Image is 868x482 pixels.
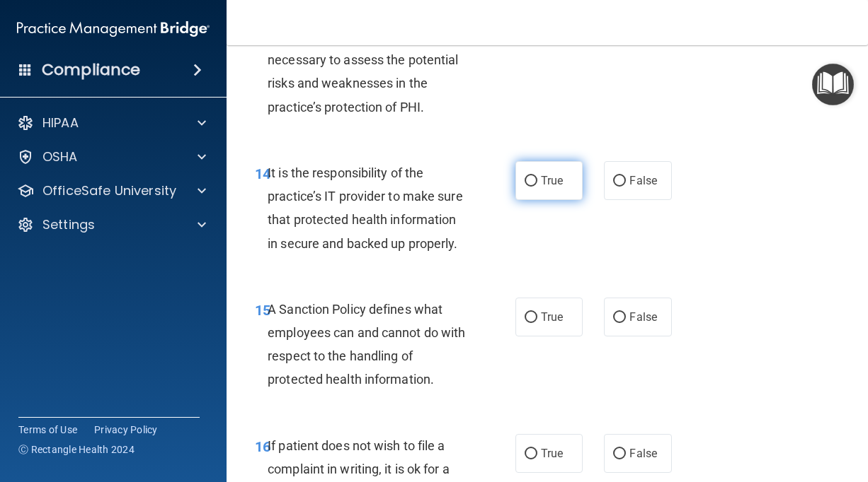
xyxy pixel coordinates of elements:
[541,310,563,324] span: True
[42,60,140,80] h4: Compliance
[255,438,270,455] span: 16
[94,423,158,437] a: Privacy Policy
[525,312,537,323] input: True
[541,447,563,460] span: True
[268,165,463,251] span: It is the responsibility of the practice’s IT provider to make sure that protected health informa...
[268,6,458,114] span: A security risk assessment is required annually or as often as necessary to assess the potential ...
[17,182,206,199] a: OfficeSafe University
[525,449,537,459] input: True
[525,176,537,187] input: True
[17,148,206,165] a: OSHA
[629,447,657,460] span: False
[629,310,657,324] span: False
[17,15,210,43] img: PMB logo
[18,442,135,457] span: Ⓒ Rectangle Health 2024
[255,302,270,319] span: 15
[613,312,626,323] input: False
[268,302,465,387] span: A Sanction Policy defines what employees can and cannot do with respect to the handling of protec...
[42,182,176,199] p: OfficeSafe University
[255,165,270,182] span: 14
[629,174,657,187] span: False
[42,216,95,233] p: Settings
[812,64,854,105] button: Open Resource Center
[42,114,79,131] p: HIPAA
[18,423,77,437] a: Terms of Use
[42,148,78,165] p: OSHA
[613,449,626,459] input: False
[17,114,206,131] a: HIPAA
[541,174,563,187] span: True
[17,216,206,233] a: Settings
[613,176,626,187] input: False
